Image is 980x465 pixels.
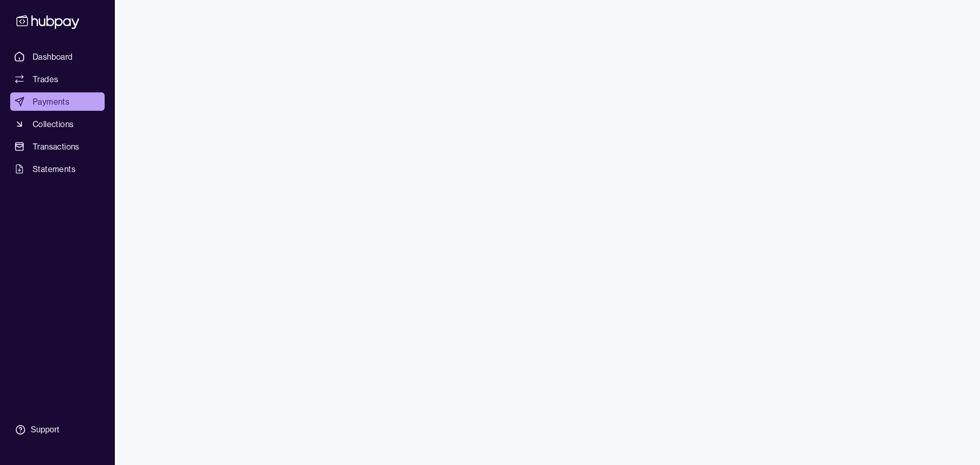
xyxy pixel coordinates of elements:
a: Payments [10,92,105,111]
a: Collections [10,115,105,133]
a: Statements [10,160,105,178]
span: Dashboard [33,51,73,63]
span: Collections [33,118,73,130]
div: Support [31,424,59,435]
span: Payments [33,95,69,108]
span: Transactions [33,140,80,153]
a: Transactions [10,137,105,156]
a: Support [10,419,105,440]
a: Trades [10,70,105,88]
span: Statements [33,163,76,175]
a: Dashboard [10,47,105,66]
span: Trades [33,73,58,85]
